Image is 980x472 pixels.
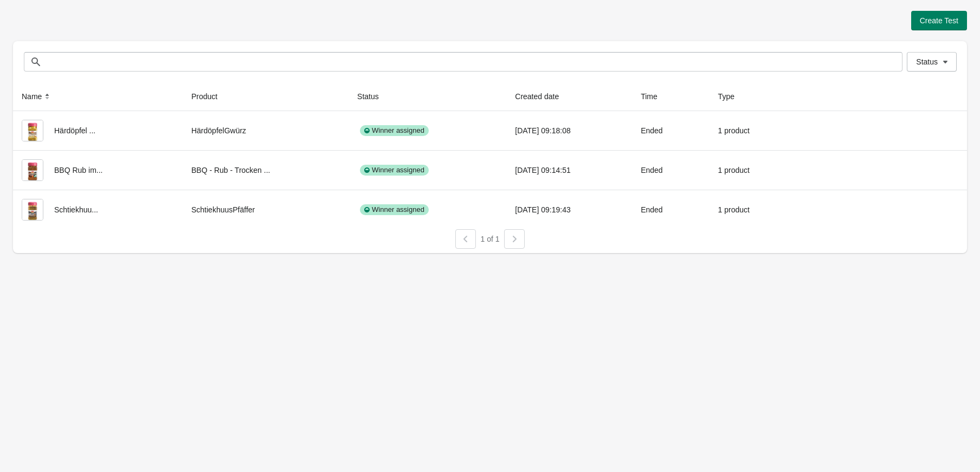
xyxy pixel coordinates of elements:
div: 1 product [718,199,785,221]
div: Schtiekhuu... [22,199,174,221]
span: Create Test [920,16,958,25]
div: 1 product [718,159,785,181]
div: [DATE] 09:19:43 [515,199,623,221]
div: Härdöpfel ... [22,120,174,141]
div: BBQ - Rub - Trocken ... [191,159,340,181]
button: Name [17,87,57,106]
button: Type [714,87,750,106]
div: Winner assigned [360,204,429,215]
button: View results [881,165,921,173]
button: Create Test [911,11,967,30]
div: Ended [641,199,700,221]
div: SchtiekhuusPfäffer [191,199,340,221]
button: Status [353,87,394,106]
div: 1 product [718,120,785,141]
div: [DATE] 09:18:08 [515,120,623,141]
div: [DATE] 09:14:51 [515,159,623,181]
button: View results [881,204,921,213]
div: Winner assigned [360,165,429,176]
div: Ended [641,120,700,141]
div: Ended [641,159,700,181]
button: Status [907,52,957,72]
button: Created date [511,87,574,106]
div: BBQ Rub im... [22,159,174,181]
button: View results [881,125,921,134]
div: Winner assigned [360,125,429,136]
button: Product [187,87,233,106]
span: Status [916,57,938,66]
button: Time [636,87,673,106]
div: HärdöpfelGwürz [191,120,340,141]
span: 1 of 1 [480,235,499,243]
